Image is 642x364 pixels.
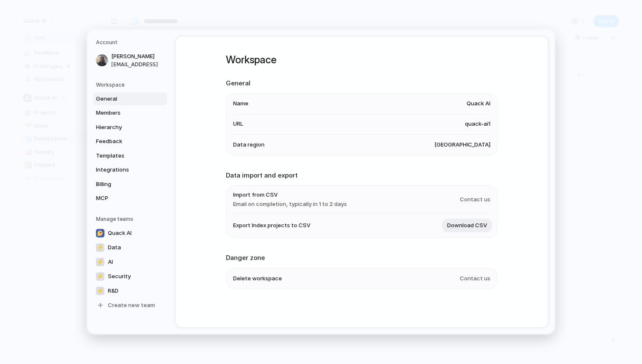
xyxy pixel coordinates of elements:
div: ⚡ [96,272,104,281]
span: Contact us [460,195,490,204]
span: Quack AI [108,229,132,237]
div: ⚡ [96,287,104,295]
span: Feedback [96,137,150,146]
h5: Workspace [96,81,167,89]
a: [PERSON_NAME][EMAIL_ADDRESS] [93,50,167,71]
span: Data region [233,141,265,149]
a: Members [93,106,167,120]
span: Contact us [460,274,490,283]
a: Templates [93,149,167,163]
span: Integrations [96,166,150,174]
span: Name [233,99,248,108]
a: ⚡Data [93,241,167,254]
span: Security [108,272,131,281]
a: ⚡R&D [93,284,167,298]
a: ⚡Security [93,270,167,283]
span: [EMAIL_ADDRESS] [111,61,166,68]
h5: Manage teams [96,215,167,223]
span: Templates [96,152,150,160]
div: ⚡ [96,243,104,252]
span: Delete workspace [233,274,282,283]
span: Hierarchy [96,123,150,132]
span: AI [108,258,113,266]
span: General [96,95,150,103]
span: Export Index projects to CSV [233,221,310,230]
span: URL [233,120,243,128]
span: Email on completion, typically in 1 to 2 days [233,200,347,209]
span: R&D [108,287,118,295]
h5: Account [96,39,167,46]
span: Create new team [108,301,155,310]
a: Integrations [93,163,167,177]
button: Download CSV [442,219,492,232]
span: Members [96,109,150,117]
a: Feedback [93,135,167,148]
a: Billing [93,178,167,191]
h1: Workspace [226,52,498,68]
span: Billing [96,180,150,189]
span: [PERSON_NAME] [111,52,166,61]
span: quack-ai1 [465,120,490,128]
h2: Danger zone [226,253,498,263]
h2: General [226,79,498,88]
div: ⚡ [96,258,104,266]
span: Quack AI [467,99,490,108]
span: Download CSV [447,221,487,230]
a: ⚡AI [93,255,167,269]
span: MCP [96,194,150,203]
span: Data [108,243,121,252]
a: General [93,92,167,106]
a: Create new team [93,299,167,312]
a: Hierarchy [93,121,167,134]
a: MCP [93,192,167,205]
a: Quack AI [93,226,167,240]
span: [GEOGRAPHIC_DATA] [434,141,490,149]
h2: Data import and export [226,171,498,181]
span: Import from CSV [233,191,347,199]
